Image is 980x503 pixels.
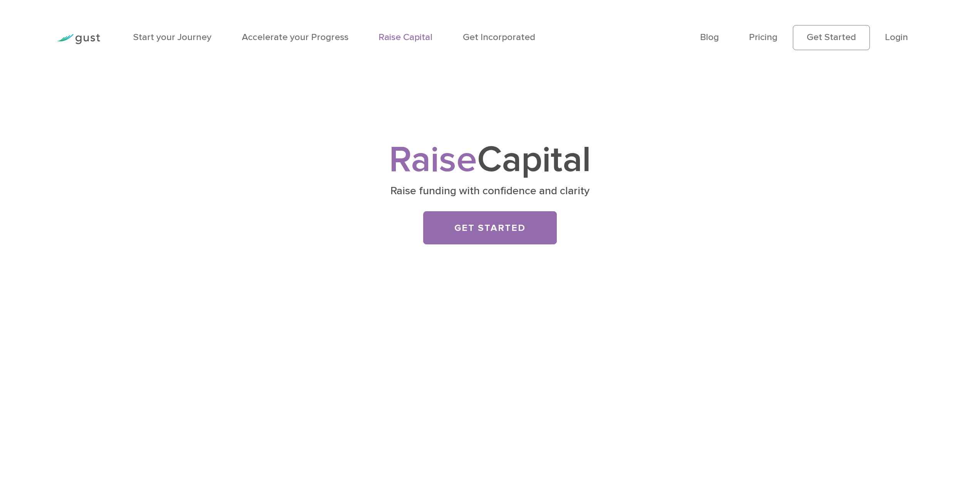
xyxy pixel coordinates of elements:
[288,184,692,199] p: Raise funding with confidence and clarity
[793,25,870,50] a: Get Started
[423,211,557,245] a: Get Started
[463,32,535,43] a: Get Incorporated
[379,32,432,43] a: Raise Capital
[284,143,696,177] h1: Capital
[749,32,777,43] a: Pricing
[133,32,211,43] a: Start your Journey
[389,138,477,182] span: Raise
[885,32,908,43] a: Login
[57,34,100,44] img: Gust Logo
[700,32,719,43] a: Blog
[242,32,348,43] a: Accelerate your Progress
